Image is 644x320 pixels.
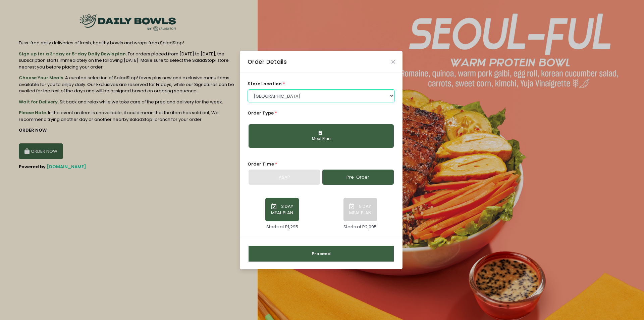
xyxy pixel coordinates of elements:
[248,57,287,66] div: Order Details
[322,170,394,185] a: Pre-Order
[343,224,377,230] div: Starts at P2,095
[343,198,377,221] button: 5 DAY MEAL PLAN
[265,198,299,221] button: 3 DAY MEAL PLAN
[391,60,395,63] button: Close
[249,124,394,148] button: Meal Plan
[253,136,389,142] div: Meal Plan
[248,110,274,116] span: Order Type
[248,161,274,167] span: Order Time
[249,246,394,262] button: Proceed
[266,224,298,230] div: Starts at P1,295
[248,81,282,87] span: store location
